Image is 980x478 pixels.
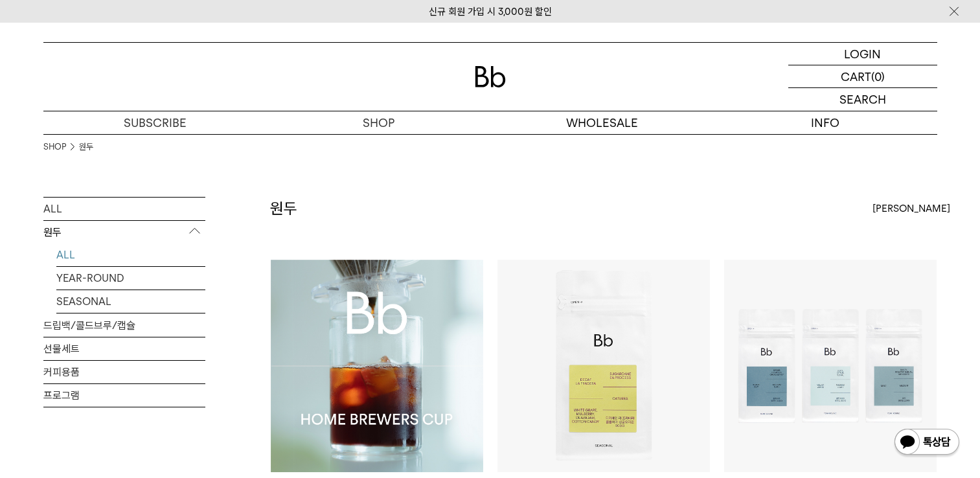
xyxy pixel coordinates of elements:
a: LOGIN [788,43,937,65]
a: SEASONAL [56,290,205,313]
p: INFO [714,111,937,134]
a: ALL [56,244,205,266]
a: 원두 [79,141,93,154]
img: 콜롬비아 라 프라데라 디카페인 [497,260,710,472]
a: ALL [43,198,205,220]
p: CART [841,65,871,87]
a: 신규 회원 가입 시 3,000원 할인 [429,6,552,17]
p: 원두 [43,221,205,244]
a: SHOP [43,141,66,154]
img: 로고 [475,66,506,87]
img: 블렌드 커피 3종 (각 200g x3) [724,260,937,472]
a: SHOP [267,111,490,134]
a: 커피용품 [43,361,205,383]
img: Bb 홈 브루어스 컵 [271,260,483,472]
p: LOGIN [844,43,881,65]
p: (0) [871,65,885,87]
p: WHOLESALE [490,111,714,134]
a: YEAR-ROUND [56,267,205,290]
a: 드립백/콜드브루/캡슐 [43,314,205,337]
a: SUBSCRIBE [43,111,267,134]
a: 프로그램 [43,384,205,407]
img: 카카오톡 채널 1:1 채팅 버튼 [893,427,961,459]
p: SEARCH [839,88,886,111]
span: [PERSON_NAME] [872,201,950,216]
h2: 원두 [270,198,297,220]
a: CART (0) [788,65,937,88]
a: 선물세트 [43,337,205,360]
